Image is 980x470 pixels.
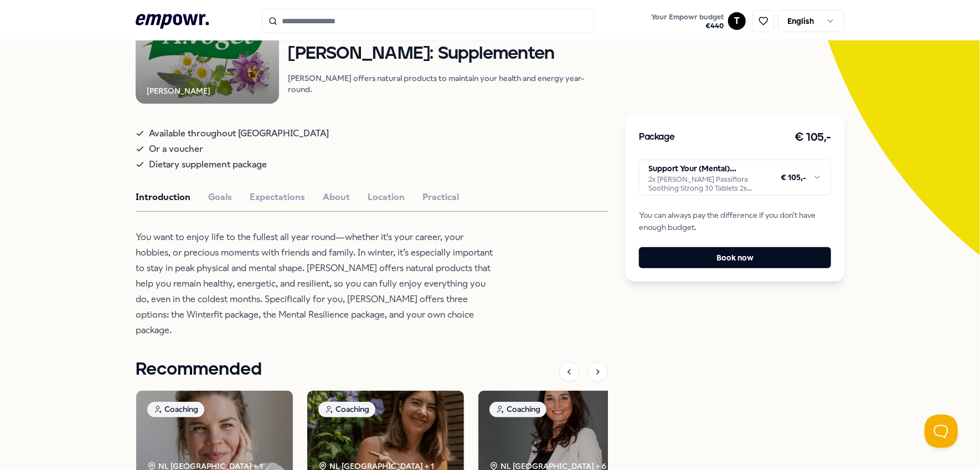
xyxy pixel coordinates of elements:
[651,13,724,22] span: Your Empowr budget
[368,190,405,205] button: Location
[149,141,203,157] span: Or a voucher
[489,402,546,417] div: Coaching
[639,130,674,145] h3: Package
[149,157,267,172] span: Dietary supplement package
[795,129,832,146] h3: € 105,-
[639,247,831,268] button: Book now
[422,190,459,205] button: Practical
[288,44,608,64] h1: [PERSON_NAME]: Supplementen
[318,402,375,417] div: Coaching
[728,12,746,30] button: T
[262,9,594,33] input: Search for products, categories or subcategories
[147,402,204,417] div: Coaching
[147,85,210,97] div: [PERSON_NAME]
[323,190,350,205] button: About
[288,73,608,95] p: [PERSON_NAME] offers natural products to maintain your health and energy year-round.
[208,190,232,205] button: Goals
[647,9,728,33] a: Your Empowr budget€440
[925,415,958,448] iframe: Help Scout Beacon - Open
[250,190,305,205] button: Expectations
[136,356,262,384] h1: Recommended
[651,22,724,30] span: € 440
[149,126,329,141] span: Available throughout [GEOGRAPHIC_DATA]
[136,229,496,338] p: You want to enjoy life to the fullest all year round—whether it's your career, your hobbies, or p...
[639,209,831,234] span: You can always pay the difference if you don't have enough budget.
[136,190,190,205] button: Introduction
[649,11,726,33] button: Your Empowr budget€440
